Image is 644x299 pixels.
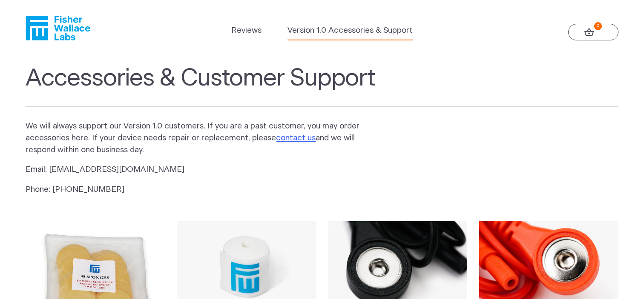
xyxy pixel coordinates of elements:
p: Email: [EMAIL_ADDRESS][DOMAIN_NAME] [26,164,373,176]
a: Version 1.0 Accessories & Support [287,25,413,37]
p: Phone: [PHONE_NUMBER] [26,184,373,196]
a: Reviews [231,25,262,37]
a: contact us [276,134,316,142]
a: Fisher Wallace [26,16,90,40]
strong: 0 [594,22,602,30]
p: We will always support our Version 1.0 customers. If you are a past customer, you may order acces... [26,120,373,156]
a: 0 [568,24,618,41]
h1: Accessories & Customer Support [26,64,618,107]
